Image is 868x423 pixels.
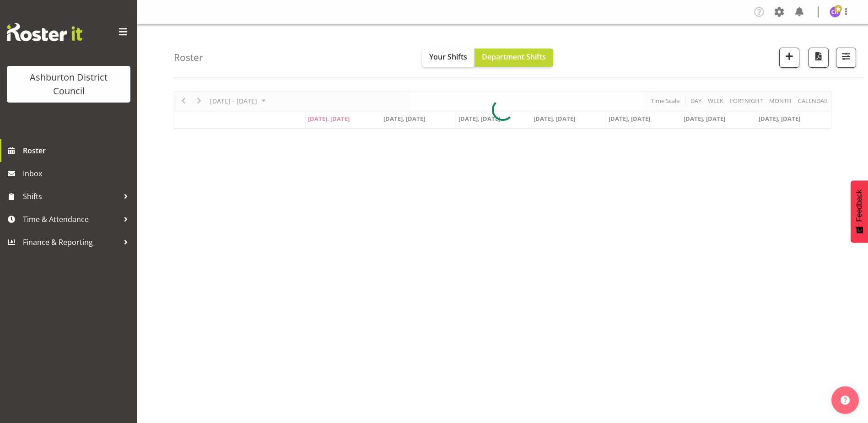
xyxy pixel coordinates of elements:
img: chalotter-hydes5348.jpg [830,6,841,17]
span: Your Shifts [429,52,467,62]
button: Department Shifts [474,49,553,67]
span: Roster [23,144,133,157]
span: Inbox [23,167,133,180]
span: Finance & Reporting [23,235,119,249]
button: Feedback - Show survey [851,180,868,243]
button: Add a new shift [779,48,799,68]
span: Feedback [855,190,863,222]
span: Shifts [23,190,119,203]
span: Department Shifts [482,52,546,62]
img: Rosterit website logo [7,23,82,41]
div: Ashburton District Council [16,70,121,98]
img: help-xxl-2.png [841,396,850,405]
button: Download a PDF of the roster according to the set date range. [809,48,829,68]
span: Time & Attendance [23,212,119,226]
button: Your Shifts [422,49,474,67]
button: Filter Shifts [836,48,856,68]
h4: Roster [174,52,203,63]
